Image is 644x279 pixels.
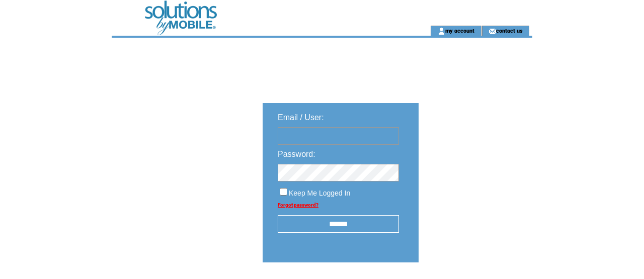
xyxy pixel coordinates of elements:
[289,189,350,197] span: Keep Me Logged In
[445,27,474,34] a: my account
[489,27,496,35] img: contact_us_icon.gif
[438,27,445,35] img: account_icon.gif
[278,150,315,158] span: Password:
[278,113,324,122] span: Email / User:
[278,202,318,208] a: Forgot password?
[496,27,523,34] a: contact us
